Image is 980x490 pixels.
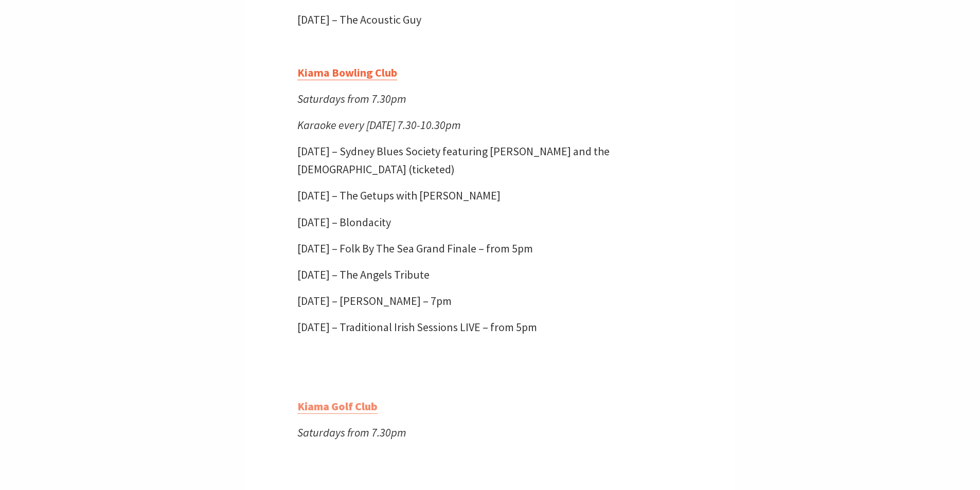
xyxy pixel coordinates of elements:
[297,142,683,178] p: [DATE] – Sydney Blues Society featuring [PERSON_NAME] and the [DEMOGRAPHIC_DATA] (ticketed)
[297,318,683,336] p: [DATE] – Traditional Irish Sessions LIVE – from 5pm
[297,292,683,310] p: [DATE] – [PERSON_NAME] – 7pm
[297,118,461,132] em: Karaoke every [DATE] 7.30-10.30pm
[297,266,683,284] p: [DATE] – The Angels Tribute
[297,425,406,440] em: Saturdays from 7.30pm
[297,65,397,80] a: Kiama Bowling Club
[297,399,378,414] a: Kiama Golf Club
[297,399,378,413] strong: Kiama Golf Club
[297,213,683,231] p: [DATE] – Blondacity
[297,187,683,205] p: [DATE] – The Getups with [PERSON_NAME]
[297,92,406,106] em: Saturdays from 7.30pm
[297,11,683,29] p: [DATE] – The Acoustic Guy
[297,240,683,258] p: [DATE] – Folk By The Sea Grand Finale – from 5pm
